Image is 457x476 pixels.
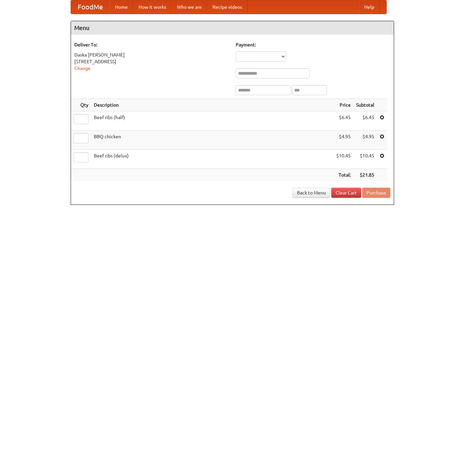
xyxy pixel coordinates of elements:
[353,99,377,111] th: Subtotal
[334,169,353,181] th: Total:
[71,21,394,35] h4: Menu
[353,169,377,181] th: $21.85
[331,188,361,198] a: Clear Cart
[110,0,133,14] a: Home
[236,41,390,48] h5: Payment:
[91,150,334,169] td: Beef ribs (delux)
[91,131,334,150] td: BBQ chicken
[353,111,377,131] td: $6.45
[334,131,353,150] td: $4.95
[91,99,334,111] th: Description
[207,0,247,14] a: Recipe videos
[74,51,229,58] div: Daska [PERSON_NAME]
[71,0,110,14] a: FoodMe
[293,188,330,198] a: Back to Menu
[172,0,207,14] a: Who we are
[71,99,91,111] th: Qty
[362,188,390,198] button: Purchase
[91,111,334,131] td: Beef ribs (half)
[74,58,229,65] div: [STREET_ADDRESS]
[74,41,229,48] h5: Deliver To:
[74,66,90,71] a: Change
[353,131,377,150] td: $4.95
[334,99,353,111] th: Price
[334,111,353,131] td: $6.45
[334,150,353,169] td: $10.45
[133,0,172,14] a: How it works
[359,0,380,14] a: Help
[353,150,377,169] td: $10.45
